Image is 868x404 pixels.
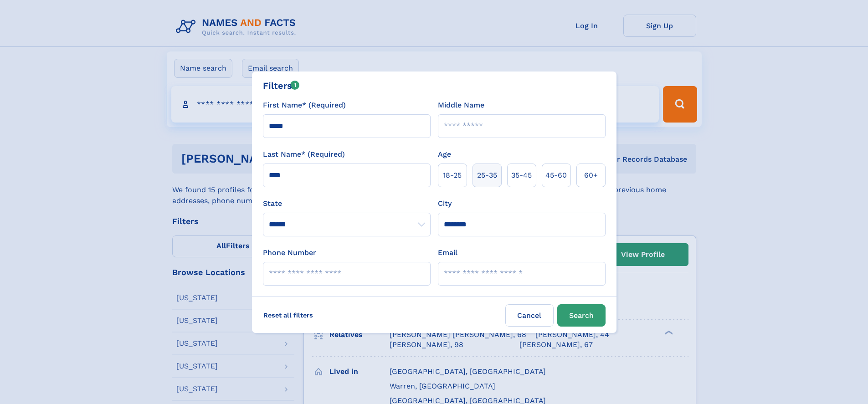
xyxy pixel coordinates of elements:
[438,247,457,258] label: Email
[257,304,319,326] label: Reset all filters
[511,170,532,181] span: 35‑45
[263,149,345,160] label: Last Name* (Required)
[505,304,554,327] label: Cancel
[263,198,431,209] label: State
[438,100,484,111] label: Middle Name
[438,198,452,209] label: City
[263,100,346,111] label: First Name* (Required)
[438,149,451,160] label: Age
[443,170,462,181] span: 18‑25
[263,247,316,258] label: Phone Number
[477,170,497,181] span: 25‑35
[584,170,598,181] span: 60+
[545,170,567,181] span: 45‑60
[263,79,300,92] div: Filters
[557,304,606,327] button: Search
